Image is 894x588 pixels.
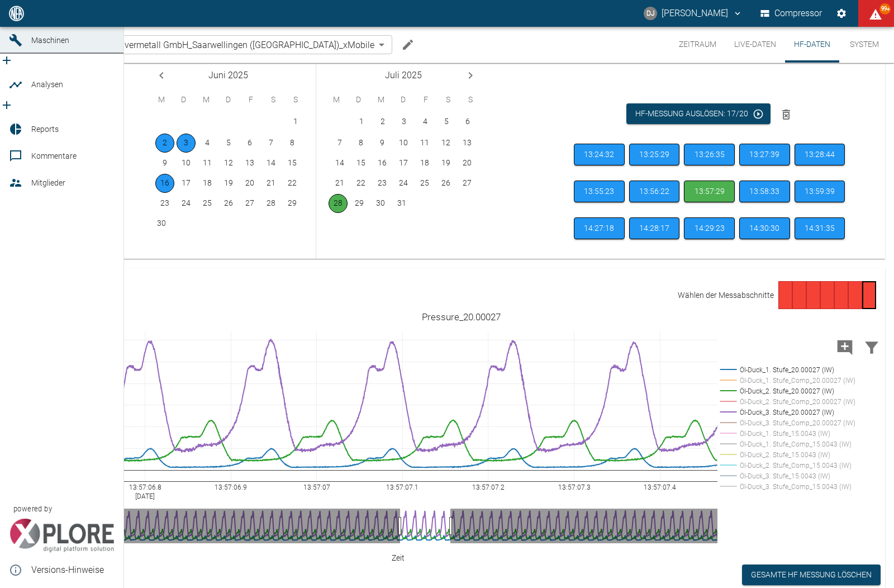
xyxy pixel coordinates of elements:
button: Live-Daten [725,27,785,63]
button: Einstellungen [831,3,852,23]
button: 18 [198,174,217,193]
a: HOFER_Saar-Pulvermetall GmbH_Saarwellingen ([GEOGRAPHIC_DATA])_xMobile [41,38,374,51]
button: hfManual [739,217,790,239]
span: Dienstag [174,89,194,111]
button: 7 [261,134,280,153]
button: 8 [283,134,302,153]
button: 31 [392,194,411,213]
button: Previous month [150,64,173,87]
div: Seite 7 [862,281,876,309]
span: Reports [31,125,59,134]
span: 99+ [879,3,891,15]
button: 6 [240,134,259,153]
button: 3 [394,112,413,131]
button: 17 [394,154,413,173]
button: 2 [373,112,392,131]
button: 22 [351,174,370,193]
button: 29 [350,194,369,213]
button: 29 [283,194,302,213]
button: 28 [329,194,348,213]
button: 25 [198,194,217,213]
span: Freitag [416,89,436,111]
div: Gehe zu Seite 4 [820,281,834,309]
button: david.jasper@nea-x.de [642,3,744,23]
span: Montag [326,89,346,111]
button: 6 [458,112,477,131]
button: hfManual [629,144,680,165]
button: 19 [436,154,455,173]
button: hfManual [739,181,790,202]
button: 9 [373,134,392,153]
span: Maschinen [31,36,69,45]
button: Next month [459,64,482,87]
div: Gehe zu Seite 1 [778,281,792,309]
button: hfManual [684,181,735,202]
img: Xplore Logo [9,519,115,552]
button: 11 [198,154,217,173]
button: 15 [283,154,302,173]
button: hfManual [684,144,735,165]
button: 24 [394,174,413,193]
span: Kommentare [31,151,77,160]
button: hfManual [795,144,845,165]
button: 23 [373,174,392,193]
nav: Navigation via Seitennummerierung [778,281,876,309]
span: Analysen [31,80,63,89]
div: Gehe zu Seite 3 [806,281,820,309]
button: hfManual [739,144,790,165]
button: 30 [152,214,171,233]
button: hfManual [795,181,845,202]
button: 25 [415,174,434,193]
div: Gehe zu Seite 2 [792,281,806,309]
button: 28 [261,194,280,213]
button: 21 [261,174,280,193]
button: 12 [436,134,455,153]
span: Samstag [263,89,283,111]
button: 15 [351,154,370,173]
button: hfManual [684,217,735,239]
span: HOFER_Saar-Pulvermetall GmbH_Saarwellingen ([GEOGRAPHIC_DATA])_xMobile [59,39,374,51]
span: Freitag [241,89,261,111]
button: 10 [394,134,413,153]
button: 4 [198,134,217,153]
button: 27 [240,194,259,213]
span: powered by [13,504,52,514]
button: 26 [219,194,238,213]
button: 1 [286,112,305,131]
button: 1 [352,112,371,131]
button: 12 [219,154,238,173]
button: hfManual [629,217,680,239]
span: Versions-Hinweise [31,563,115,577]
button: 23 [155,194,174,213]
span: Juli 2025 [385,68,422,83]
button: 14 [261,154,280,173]
button: Messungen löschen [775,103,797,126]
button: 21 [330,174,349,193]
button: 13 [458,134,477,153]
button: 18 [415,154,434,173]
button: 10 [177,154,196,173]
div: DJ [644,7,657,20]
button: hfManual [574,144,625,165]
button: Zeitraum [670,27,725,63]
button: Compressor [758,3,825,23]
button: 3 [177,134,196,153]
button: 16 [373,154,392,173]
button: 17 [177,174,196,193]
button: 16 [155,174,174,193]
button: 11 [415,134,434,153]
img: logo [8,6,25,21]
button: 22 [283,174,302,193]
button: 2 [155,134,174,153]
button: 4 [416,112,435,131]
button: Gesamte HF Messung löschen [742,565,881,585]
button: hfManual [795,217,845,239]
span: Mitglieder [31,178,65,187]
span: Sonntag [460,89,481,111]
button: Kommentar hinzufügen [831,332,858,361]
span: Donnerstag [393,89,413,111]
span: Samstag [438,89,458,111]
button: HF-Messung auslösen: 17/20 [626,103,771,124]
button: hfManual [629,181,680,202]
button: 5 [437,112,456,131]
